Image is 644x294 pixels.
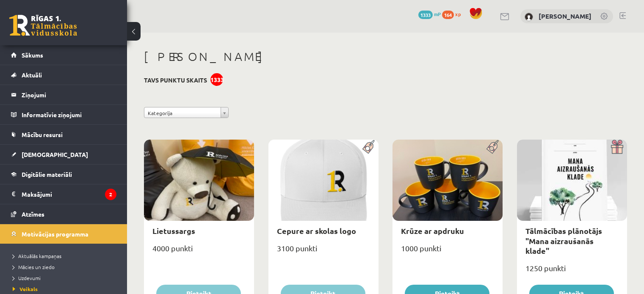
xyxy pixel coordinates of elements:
a: 164 xp [442,11,465,17]
div: 1250 punkti [517,261,627,282]
i: 2 [105,189,116,200]
legend: Maksājumi [22,184,116,204]
a: Veikals [13,285,119,293]
div: 3100 punkti [268,241,379,262]
span: [DEMOGRAPHIC_DATA] [22,151,88,158]
span: Atzīmes [22,210,44,218]
span: Sākums [22,51,43,59]
a: Cepure ar skolas logo [277,226,356,236]
legend: Ziņojumi [22,85,116,104]
a: Mācies un ziedo [13,263,119,271]
span: Digitālie materiāli [22,170,72,178]
span: Veikals [13,286,38,292]
a: Krūze ar apdruku [401,226,464,236]
span: 164 [442,11,454,19]
a: Rīgas 1. Tālmācības vidusskola [9,15,77,36]
a: Lietussargs [152,226,195,236]
img: Natālija Leiškalne [525,13,533,21]
legend: Informatīvie ziņojumi [22,105,116,124]
img: Populāra prece [484,140,503,154]
a: Ziņojumi [11,85,116,104]
a: Kategorija [144,107,229,118]
a: Uzdevumi [13,274,119,282]
a: 1333 mP [418,11,441,17]
a: Atzīmes [11,204,116,224]
div: 4000 punkti [144,241,254,262]
a: Tālmācības plānotājs "Mana aizraušanās klade" [525,226,602,256]
img: Populāra prece [359,140,379,154]
span: 1333 [418,11,433,19]
a: [DEMOGRAPHIC_DATA] [11,145,116,164]
span: Aktuāli [22,71,42,79]
a: Motivācijas programma [11,224,116,244]
span: mP [434,11,441,17]
span: Kategorija [148,107,217,118]
div: 1333 [210,73,223,86]
span: Mācību resursi [22,131,63,138]
a: Mācību resursi [11,125,116,144]
span: Uzdevumi [13,275,41,281]
h1: [PERSON_NAME] [144,49,627,64]
a: Sākums [11,45,116,65]
a: Digitālie materiāli [11,165,116,184]
span: Motivācijas programma [22,230,88,238]
h3: Tavs punktu skaits [144,77,207,84]
img: Dāvana ar pārsteigumu [608,140,627,154]
a: Aktuāli [11,65,116,85]
div: 1000 punkti [392,241,503,262]
a: [PERSON_NAME] [539,12,591,20]
span: Mācies un ziedo [13,264,55,270]
a: Informatīvie ziņojumi [11,105,116,124]
span: Aktuālās kampaņas [13,253,61,259]
a: Aktuālās kampaņas [13,252,119,260]
span: xp [455,11,461,17]
a: Maksājumi2 [11,184,116,204]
